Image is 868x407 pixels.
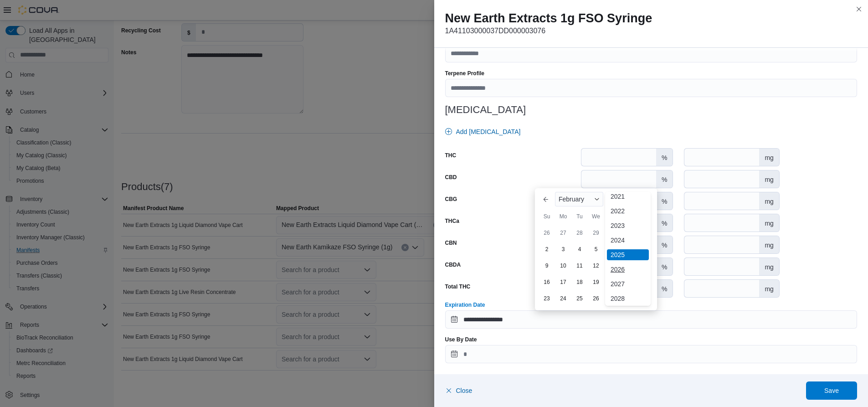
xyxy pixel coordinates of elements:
span: February [559,196,584,203]
label: Use By Date [445,336,477,343]
div: Su [539,209,554,224]
div: day-27 [556,226,570,240]
button: Previous Month [539,192,553,206]
input: Press the down key to open a popover containing a calendar. [445,345,858,363]
div: February, 2025 [539,225,653,307]
div: day-12 [589,258,603,273]
div: day-25 [572,291,587,306]
h3: [MEDICAL_DATA] [445,104,858,115]
div: Tu [572,209,587,224]
div: % [656,192,673,210]
div: day-9 [539,258,554,273]
label: Terpene Profile [445,70,484,77]
div: Mo [556,209,570,224]
input: Press the down key to enter a popover containing a calendar. Press the escape key to close the po... [445,310,858,329]
div: We [589,209,603,224]
div: day-26 [539,226,554,240]
div: day-24 [556,291,570,306]
span: Add [MEDICAL_DATA] [456,127,521,136]
div: mg [759,192,779,210]
div: day-28 [572,226,587,240]
label: CBDA [445,261,461,268]
label: THC [445,152,457,159]
label: Total THC [445,283,471,290]
div: mg [759,236,779,253]
div: % [656,236,673,253]
div: 2021 [607,191,649,202]
div: day-4 [572,242,587,257]
div: day-29 [589,226,603,240]
label: CBN [445,239,457,247]
div: 2028 [607,293,649,304]
div: day-26 [589,291,603,306]
div: day-23 [539,291,554,306]
div: 2022 [607,206,649,216]
div: mg [759,149,779,166]
span: Close [456,386,473,395]
div: mg [759,214,779,232]
div: 2026 [607,264,649,275]
label: Expiration Date [445,301,485,309]
div: day-17 [556,275,570,289]
div: % [656,149,673,166]
div: % [656,280,673,297]
div: % [656,258,673,275]
label: THCa [445,217,459,225]
div: day-16 [539,275,554,289]
div: mg [759,170,779,188]
div: % [656,170,673,188]
div: day-11 [572,258,587,273]
div: 2025 [607,249,649,260]
div: 2023 [607,220,649,231]
button: Close [445,381,473,400]
label: CBG [445,196,457,203]
div: day-10 [556,258,570,273]
div: day-5 [589,242,603,257]
div: mg [759,258,779,275]
button: Close this dialog [853,4,864,15]
div: mg [759,280,779,297]
div: % [656,214,673,232]
div: day-2 [539,242,554,257]
div: 2024 [607,235,649,246]
div: 2027 [607,278,649,289]
label: CBD [445,174,457,181]
span: Save [824,386,839,395]
div: day-19 [589,275,603,289]
h2: New Earth Extracts 1g FSO Syringe [445,11,858,26]
button: Save [806,381,857,400]
div: day-18 [572,275,587,289]
p: 1A41103000037DD000003076 [445,26,858,36]
div: Button. Open the month selector. February is currently selected. [555,192,603,206]
div: day-3 [556,242,570,257]
button: Add [MEDICAL_DATA] [442,123,524,141]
